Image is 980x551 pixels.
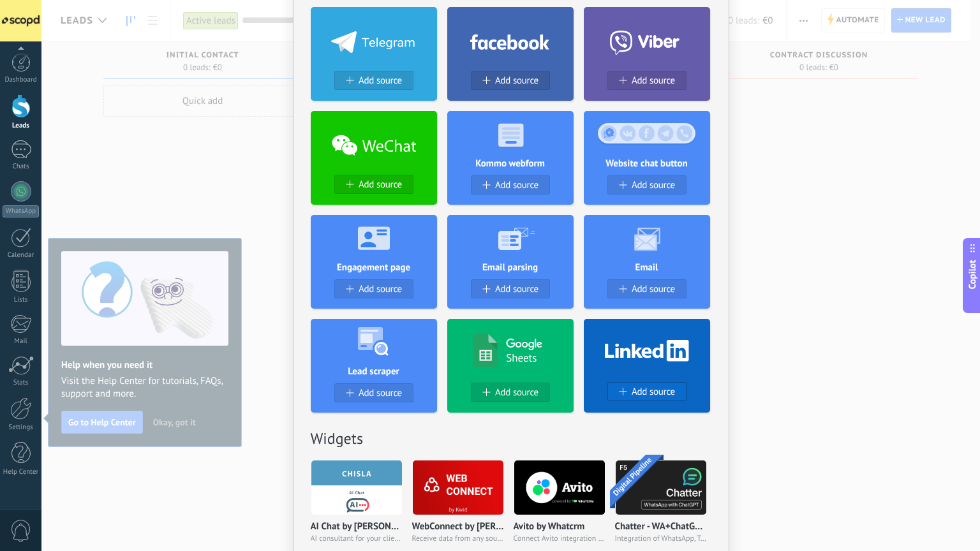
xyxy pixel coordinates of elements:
button: Add source [471,279,550,298]
button: Add source [471,383,550,402]
img: logo_main.png [413,457,503,518]
h4: Email [584,261,710,274]
div: Chats [3,163,40,171]
h4: Engagement page [311,261,437,274]
div: Lists [3,296,40,304]
button: Add source [607,279,687,298]
h4: Email parsing [447,261,574,274]
button: Add source [334,279,413,298]
span: Add source [632,180,675,191]
img: logo_main.png [311,457,402,518]
img: logo_main.png [514,457,605,518]
div: Mail [3,337,40,346]
button: Add source [334,175,413,194]
div: Help Center [3,468,40,476]
button: Add source [471,71,550,90]
span: Add source [495,284,538,295]
button: Add source [607,175,687,195]
p: Avito by Whatcrm [514,522,585,533]
h4: Website chat button [584,158,710,170]
button: Add source [334,71,413,90]
h2: Widgets [311,429,711,448]
span: Copilot [966,260,979,290]
p: WebConnect by [PERSON_NAME] [412,522,504,533]
button: Add source [471,175,550,195]
button: Add source [334,383,413,402]
span: Receive data from any sources [412,534,504,543]
span: Add source [359,284,402,295]
div: Settings [3,423,40,432]
span: Add source [495,387,538,398]
div: WhatsApp [3,205,39,217]
h4: Sheets [506,351,537,365]
span: Add source [359,75,402,86]
span: Add source [632,386,675,397]
h4: Kommo webform [447,158,574,170]
button: Add source [607,71,687,90]
div: Calendar [3,251,40,260]
span: Add source [632,284,675,295]
span: Add source [632,75,675,86]
span: Add source [495,75,538,86]
span: Integration of WhatsApp, Telegram, VK & IG [615,534,707,543]
h4: Lead scraper [311,365,437,378]
span: Add source [359,388,402,399]
img: logo_main.jpg [616,457,706,518]
span: AI consultant for your clients [311,534,403,543]
button: Add source [607,382,687,401]
div: Leads [3,122,40,130]
p: AI Chat by [PERSON_NAME] [311,522,403,533]
div: Stats [3,379,40,387]
span: Connect Avito integration in a minute [514,534,605,543]
div: Dashboard [3,76,40,84]
span: Add source [495,180,538,191]
p: Chatter - WA+ChatGPT via Komanda F5 [615,522,707,533]
span: Add source [359,179,402,190]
